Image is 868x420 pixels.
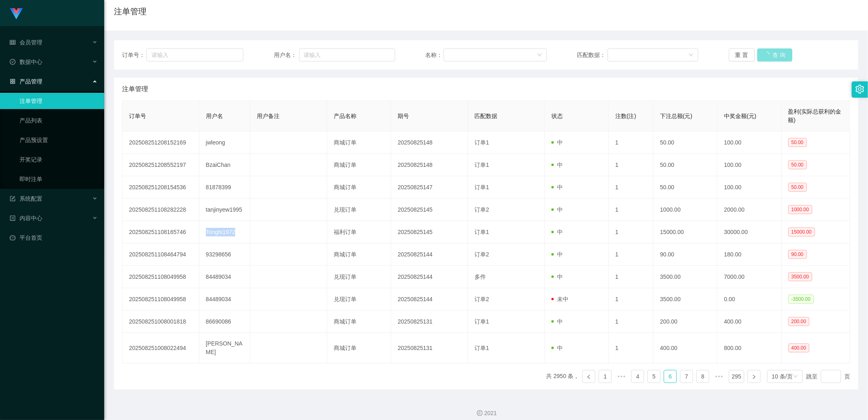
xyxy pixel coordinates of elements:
[391,288,468,311] td: 20250825144
[788,205,812,214] span: 1000.00
[114,5,146,17] h1: 注单管理
[713,370,726,383] li: 向后 5 页
[10,39,15,45] i: 图标: table
[474,251,489,258] span: 订单2
[391,176,468,199] td: 20250825147
[729,370,744,383] li: 295
[664,370,677,383] li: 6
[122,176,199,199] td: 202508251208154536
[551,206,563,213] span: 中
[327,221,391,243] td: 福利订单
[717,131,781,154] td: 100.00
[391,199,468,221] td: 20250825145
[122,154,199,176] td: 202508251208552197
[299,48,395,61] input: 请输入
[654,288,717,311] td: 3500.00
[10,196,15,201] i: 图标: form
[696,370,709,383] li: 8
[391,131,468,154] td: 20250825148
[654,311,717,333] td: 200.00
[391,266,468,288] td: 20250825144
[654,131,717,154] td: 50.00
[551,273,563,280] span: 中
[654,199,717,221] td: 1000.00
[257,113,280,119] span: 用户备注
[609,333,654,363] td: 1
[615,370,628,383] span: •••
[772,370,793,383] div: 10 条/页
[551,296,568,302] span: 未中
[199,333,251,363] td: [PERSON_NAME]
[199,176,251,199] td: 81878399
[20,151,98,168] a: 开奖记录
[713,370,726,383] span: •••
[122,131,199,154] td: 202508251208152169
[793,374,798,380] i: 图标: down
[647,370,660,383] li: 5
[10,8,23,20] img: logo.9652507e.png
[206,113,223,119] span: 用户名
[20,112,98,129] a: 产品列表
[327,266,391,288] td: 兑现订单
[615,113,636,119] span: 注数(注)
[582,370,595,383] li: 上一页
[391,243,468,266] td: 20250825144
[274,51,299,59] span: 用户名：
[391,311,468,333] td: 20250825131
[788,272,812,281] span: 3500.00
[752,374,756,379] i: 图标: right
[327,333,391,363] td: 商城订单
[199,154,251,176] td: BzaiChan
[199,221,251,243] td: Tongts1972
[474,296,489,302] span: 订单2
[122,243,199,266] td: 202508251108464794
[551,251,563,258] span: 中
[391,333,468,363] td: 20250825131
[199,199,251,221] td: tanjinyew1995
[788,108,842,123] span: 盈利(实际总获利的金额)
[609,199,654,221] td: 1
[474,318,489,325] span: 订单1
[609,221,654,243] td: 1
[717,266,781,288] td: 7000.00
[632,370,644,383] a: 4
[129,113,146,119] span: 订单号
[199,311,251,333] td: 86690086
[398,113,409,119] span: 期号
[729,48,755,61] button: 重 置
[615,370,628,383] li: 向前 5 页
[474,113,497,119] span: 匹配数据
[122,311,199,333] td: 202508251008001818
[425,51,444,59] span: 名称：
[10,215,42,221] span: 内容中心
[660,113,692,119] span: 下注总额(元)
[609,131,654,154] td: 1
[551,162,563,168] span: 中
[689,52,693,58] i: 图标: down
[551,113,563,119] span: 状态
[537,52,542,58] i: 图标: down
[477,410,483,416] i: 图标: copyright
[855,85,864,94] i: 图标: setting
[680,370,693,383] li: 7
[327,243,391,266] td: 商城订单
[609,288,654,311] td: 1
[788,317,810,326] span: 200.00
[334,113,356,119] span: 产品名称
[724,113,756,119] span: 中奖金额(元)
[327,311,391,333] td: 商城订单
[654,243,717,266] td: 90.00
[654,221,717,243] td: 15000.00
[577,51,608,59] span: 匹配数据：
[199,266,251,288] td: 84489034
[551,345,563,351] span: 中
[327,288,391,311] td: 兑现订单
[122,199,199,221] td: 202508251108282228
[717,243,781,266] td: 180.00
[654,266,717,288] td: 3500.00
[474,206,489,213] span: 订单2
[122,333,199,363] td: 202508251008022494
[717,311,781,333] td: 400.00
[654,176,717,199] td: 50.00
[788,250,807,259] span: 90.00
